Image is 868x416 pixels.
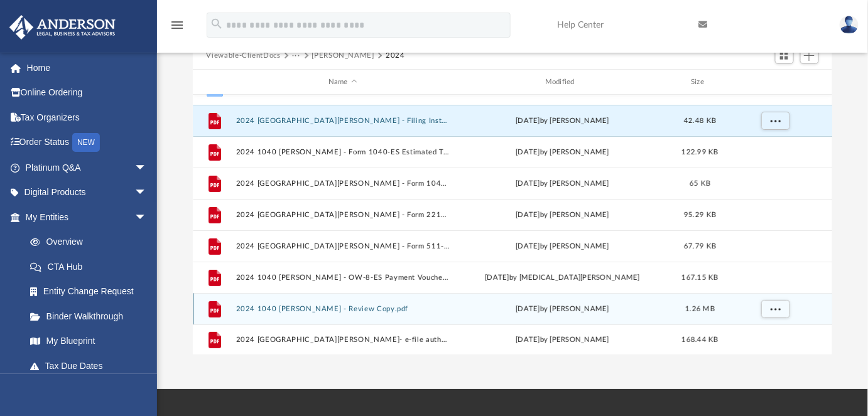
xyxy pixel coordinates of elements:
[455,334,670,346] div: by [PERSON_NAME]
[840,16,859,34] img: User Pic
[292,50,300,61] button: ···
[455,178,670,189] div: by [PERSON_NAME]
[516,211,540,218] span: [DATE]
[516,149,540,156] span: [DATE]
[236,211,450,219] button: 2024 [GEOGRAPHIC_DATA][PERSON_NAME] - Form 2210 Underpayment of Estimated Tax Voucher.pdf
[684,243,716,250] span: 67.79 KB
[9,80,166,105] a: Online Ordering
[170,24,185,33] a: menu
[681,149,718,156] span: 122.99 KB
[18,279,166,304] a: Entity Change Request
[685,306,715,312] span: 1.26 MB
[516,180,540,187] span: [DATE]
[9,105,166,130] a: Tax Organizers
[761,300,789,319] button: More options
[210,17,224,31] i: search
[681,274,718,281] span: 167.15 KB
[689,180,710,187] span: 65 KB
[800,47,819,65] button: Add
[516,336,540,343] span: [DATE]
[9,55,166,80] a: Home
[775,47,794,65] button: Switch to Grid View
[455,77,669,88] div: Modified
[312,50,374,61] button: [PERSON_NAME]
[455,84,670,95] div: Wed Sep 10 2025 by [PERSON_NAME]
[6,15,119,40] img: Anderson Advisors Platinum Portal
[236,179,450,188] button: 2024 [GEOGRAPHIC_DATA][PERSON_NAME] - Form 1040-V Payment Voucher.pdf
[516,117,540,124] span: [DATE]
[134,155,160,181] span: arrow_drop_down
[455,272,670,284] div: [DATE] by [MEDICAL_DATA][PERSON_NAME]
[206,50,280,61] button: Viewable-ClientDocs
[193,95,833,355] div: grid
[235,77,449,88] div: Name
[236,274,450,282] button: 2024 1040 [PERSON_NAME] - OW-8-ES Payment Voucher.pdf
[198,77,229,88] div: id
[236,336,450,344] button: 2024 [GEOGRAPHIC_DATA][PERSON_NAME]- e-file authorization - please sign.pdf
[9,130,166,156] a: Order StatusNEW
[455,210,670,221] div: by [PERSON_NAME]
[72,133,100,152] div: NEW
[761,112,789,131] button: More options
[236,242,450,250] button: 2024 [GEOGRAPHIC_DATA][PERSON_NAME] - Form 511-V Payment Voucher.pdf
[18,230,166,255] a: Overview
[684,117,716,124] span: 42.48 KB
[675,77,725,88] div: Size
[9,155,166,180] a: Platinum Q&Aarrow_drop_down
[236,117,450,125] button: 2024 [GEOGRAPHIC_DATA][PERSON_NAME] - Filing Instructions.pdf
[18,304,166,329] a: Binder Walkthrough
[516,243,540,250] span: [DATE]
[236,305,450,313] button: 2024 1040 [PERSON_NAME] - Review Copy.pdf
[134,205,160,230] span: arrow_drop_down
[684,211,716,218] span: 95.29 KB
[455,304,670,315] div: by [PERSON_NAME]
[134,180,160,206] span: arrow_drop_down
[18,254,166,279] a: CTA Hub
[455,115,670,127] div: by [PERSON_NAME]
[9,180,166,205] a: Digital Productsarrow_drop_down
[730,77,818,88] div: id
[170,18,185,33] i: menu
[681,336,718,343] span: 168.44 KB
[236,148,450,156] button: 2024 1040 [PERSON_NAME] - Form 1040-ES Estimated Tax Voucher.pdf
[18,353,166,378] a: Tax Due Dates
[9,205,166,230] a: My Entitiesarrow_drop_down
[516,306,540,312] span: [DATE]
[18,329,160,354] a: My Blueprint
[455,241,670,252] div: by [PERSON_NAME]
[386,50,405,61] button: 2024
[455,147,670,158] div: by [PERSON_NAME]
